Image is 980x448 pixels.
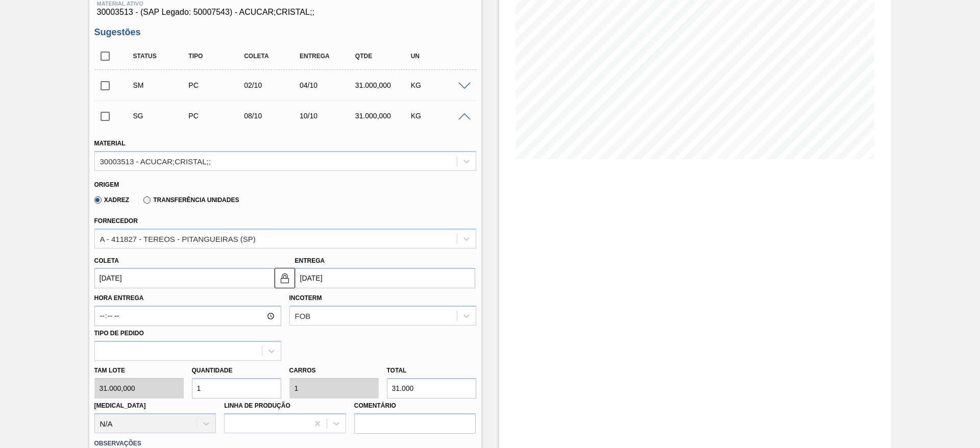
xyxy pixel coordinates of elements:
[297,112,359,120] div: 10/10/2025
[94,140,126,147] label: Material
[94,257,119,264] label: Coleta
[100,157,211,165] div: 30003513 - ACUCAR;CRISTAL;;
[94,268,275,288] input: dd/mm/yyyy
[131,53,192,60] div: Status
[94,330,144,337] label: Tipo de pedido
[224,402,290,409] label: Linha de Produção
[295,268,475,288] input: dd/mm/yyyy
[94,291,281,306] label: Hora Entrega
[353,53,414,60] div: Qtde
[408,81,470,89] div: KG
[94,196,130,204] label: Xadrez
[94,217,138,225] label: Fornecedor
[241,112,303,120] div: 08/10/2025
[131,81,192,89] div: Sugestão Manual
[97,8,474,17] span: 30003513 - (SAP Legado: 50007543) - ACUCAR;CRISTAL;;
[289,367,316,374] label: Carros
[100,234,256,243] div: A - 411827 - TEREOS - PITANGUEIRAS (SP)
[297,53,359,60] div: Entrega
[295,257,325,264] label: Entrega
[275,268,295,288] button: locked
[353,112,414,120] div: 31.000,000
[186,81,248,89] div: Pedido de Compra
[186,53,248,60] div: Tipo
[297,81,359,89] div: 04/10/2025
[353,81,414,89] div: 31.000,000
[354,399,476,413] label: Comentário
[387,367,407,374] label: Total
[94,27,476,38] h3: Sugestões
[279,272,291,284] img: locked
[408,53,470,60] div: UN
[94,181,119,188] label: Origem
[289,294,322,302] label: Incoterm
[241,81,303,89] div: 02/10/2025
[186,112,248,120] div: Pedido de Compra
[143,196,239,204] label: Transferência Unidades
[295,312,311,320] div: FOB
[97,1,474,7] span: Material ativo
[192,367,233,374] label: Quantidade
[241,53,303,60] div: Coleta
[131,112,192,120] div: Sugestão Criada
[94,402,146,409] label: [MEDICAL_DATA]
[408,112,470,120] div: KG
[94,363,184,378] label: Tam lote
